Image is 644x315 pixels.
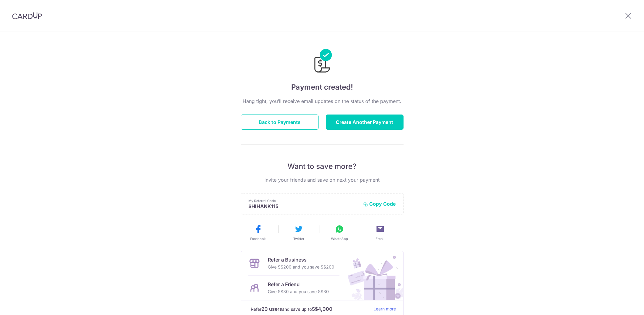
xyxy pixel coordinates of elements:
p: Refer and save up to [251,305,369,313]
p: Want to save more? [241,162,404,171]
span: Twitter [293,236,304,241]
button: WhatsApp [322,224,357,241]
a: Learn more [373,305,396,313]
button: Copy Code [363,201,396,207]
strong: S$4,000 [312,305,332,313]
img: Refer [342,251,403,300]
button: Back to Payments [241,115,319,130]
button: Twitter [281,224,317,241]
strong: 20 users [261,305,282,313]
p: Invite your friends and save on next your payment [241,176,404,183]
p: SHIHANK115 [248,203,358,209]
button: Create Another Payment [326,115,404,130]
span: Facebook [250,236,266,241]
button: Email [362,224,398,241]
img: Payments [312,49,332,74]
p: Give S$30 and you save S$30 [268,288,329,295]
button: Facebook [240,224,276,241]
p: Hang tight, you’ll receive email updates on the status of the payment. [241,98,404,105]
span: Email [376,236,384,241]
p: Refer a Business [268,256,334,263]
img: CardUp [12,12,42,19]
p: My Referral Code [248,198,358,203]
p: Give S$200 and you save S$200 [268,263,334,271]
span: WhatsApp [331,236,348,241]
p: Refer a Friend [268,281,329,288]
h4: Payment created! [241,82,404,93]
